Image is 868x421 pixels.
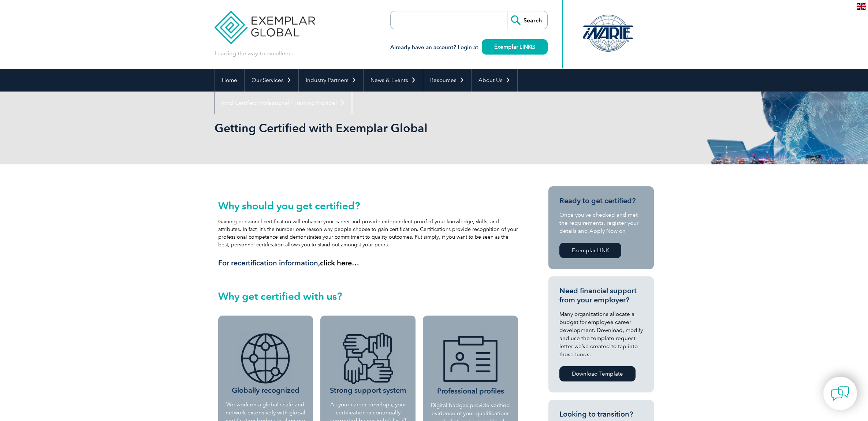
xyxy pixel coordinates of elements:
[218,200,518,268] div: Gaining personnel certification will enhance your career and provide independent proof of your kn...
[390,43,548,52] h3: Already have an account? Login at
[218,200,518,212] h2: Why should you get certified?
[831,384,849,403] img: contact-chat.png
[857,3,866,10] img: en
[559,310,643,358] p: Many organizations allocate a budget for employee career development. Download, modify and use th...
[482,39,548,55] a: Exemplar LINK
[218,258,518,268] h3: For recertification information,
[215,49,295,57] p: Leading the way to excellence
[218,290,518,302] h2: Why get certified with us?
[559,286,643,305] h3: Need financial support from your employer?
[472,69,517,92] a: About Us
[559,211,643,235] p: Once you’ve checked and met the requirements, register your details and Apply Now on
[531,45,535,49] img: open_square.png
[559,243,621,258] a: Exemplar LINK
[559,366,636,381] a: Download Template
[507,11,547,29] input: Search
[215,121,496,135] h1: Getting Certified with Exemplar Global
[224,331,308,395] h3: Globally recognized
[364,69,423,92] a: News & Events
[215,69,244,92] a: Home
[245,69,298,92] a: Our Services
[429,332,512,396] h3: Professional profiles
[559,410,643,419] h3: Looking to transition?
[320,258,359,267] a: click here…
[215,92,352,114] a: Find Certified Professional / Training Provider
[299,69,363,92] a: Industry Partners
[326,331,410,395] h3: Strong support system
[423,69,471,92] a: Resources
[559,196,643,205] h3: Ready to get certified?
